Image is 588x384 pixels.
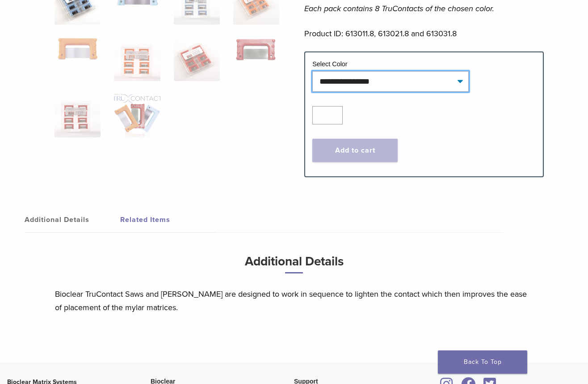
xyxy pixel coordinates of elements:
[55,36,101,62] img: TruContact Saws and Sanders - Image 5
[120,207,216,232] a: Related Items
[233,36,279,63] img: TruContact Saws and Sanders - Image 8
[312,60,347,68] label: Select Color
[304,4,494,13] em: Each pack contains 8 TruContacts of the chosen color.
[25,207,120,232] a: Additional Details
[174,36,220,81] img: TruContact Saws and Sanders - Image 7
[55,93,101,137] img: TruContact Saws and Sanders - Image 9
[114,36,160,81] img: TruContact Saws and Sanders - Image 6
[304,27,544,40] p: Product ID: 613011.8, 613021.8 and 613031.8
[438,350,527,374] a: Back To Top
[114,93,160,137] img: TruContact Saws and Sanders - Image 10
[55,251,533,281] h3: Additional Details
[55,287,533,314] p: Bioclear TruContact Saws and [PERSON_NAME] are designed to work in sequence to lighten the contac...
[312,139,398,162] button: Add to cart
